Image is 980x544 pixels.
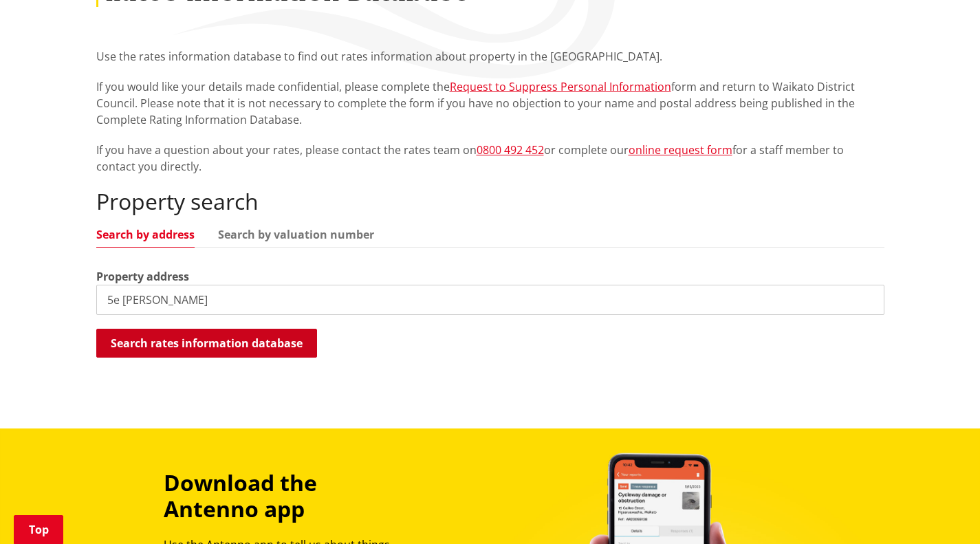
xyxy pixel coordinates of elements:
iframe: Messenger Launcher [917,486,966,536]
a: Request to Suppress Personal Information [450,79,671,94]
a: Search by address [96,229,195,240]
a: 0800 492 452 [477,142,544,157]
input: e.g. Duke Street NGARUAWAHIA [96,285,884,315]
h3: Download the Antenno app [164,470,413,523]
h2: Property search [96,188,884,215]
p: Use the rates information database to find out rates information about property in the [GEOGRAPHI... [96,48,884,65]
label: Property address [96,268,189,285]
p: If you would like your details made confidential, please complete the form and return to Waikato ... [96,78,884,128]
a: Top [14,515,63,544]
button: Search rates information database [96,329,317,358]
a: online request form [629,142,732,157]
a: Search by valuation number [218,229,374,240]
p: If you have a question about your rates, please contact the rates team on or complete our for a s... [96,142,884,175]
